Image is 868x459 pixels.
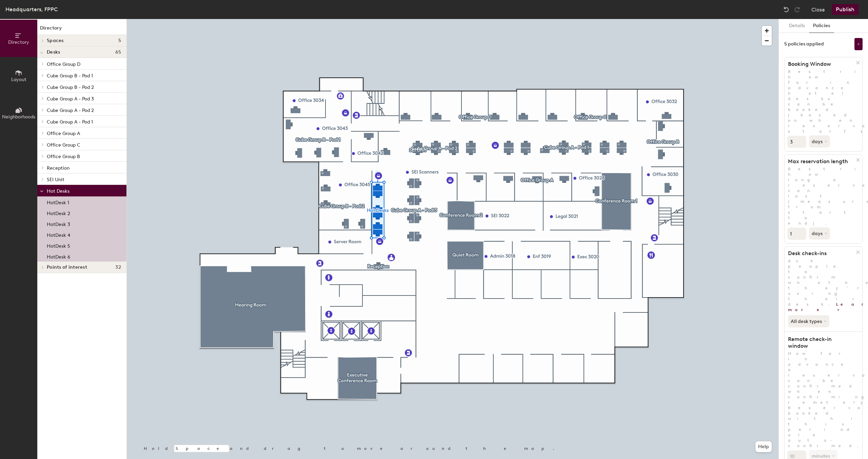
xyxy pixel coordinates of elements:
button: Close [811,4,825,15]
span: Cube Group A - Pod 1 [47,119,93,125]
span: 32 [115,265,121,270]
button: Policies [809,19,834,33]
div: 5 policies applied [784,41,824,47]
span: Office Group D [47,61,80,67]
span: Hot Desks [47,188,70,194]
button: Help [755,441,772,452]
h1: Max reservation length [785,158,856,165]
span: Desks [47,50,60,55]
p: How far in advance a reservation can be confirmed when confirming remotely. Reservations booked w... [785,351,862,448]
span: Cube Group B - Pod 1 [47,73,93,79]
span: Cube Group A - Pod 2 [47,108,94,113]
span: Cube Group A - Pod 3 [47,96,94,102]
div: Headquarters, FPPC [5,5,58,14]
span: Office Group C [47,142,80,148]
span: 65 [115,50,121,55]
span: Reception [47,165,70,171]
p: HotDesk 5 [47,241,70,249]
span: Office Group A [47,131,80,136]
h1: Booking Window [785,61,856,68]
span: 5 [118,38,121,43]
p: Restrict how far in advance hotel desks can be booked (based on when reservation starts). [785,69,862,134]
h1: Desk check-ins [785,250,856,257]
img: Undo [783,6,790,13]
button: days [809,227,830,240]
button: All desk types [788,315,829,327]
span: Neighborhoods [2,114,35,120]
p: HotDesk 4 [47,230,70,238]
img: Redo [794,6,801,13]
p: HotDesk 1 [47,198,69,206]
h1: Directory [37,24,126,35]
span: Office Group B [47,154,80,159]
span: Cube Group B - Pod 2 [47,84,94,90]
h1: Remote check-in window [785,336,856,349]
button: days [809,135,830,148]
button: Publish [832,4,859,15]
p: HotDesk 2 [47,209,70,216]
span: Spaces [47,38,64,43]
span: Points of interest [47,265,87,270]
span: Directory [8,39,29,45]
p: HotDesk 3 [47,219,70,227]
p: Restrict how long a reservation can last (measured from start to end). [785,166,862,226]
span: Layout [11,77,26,82]
p: HotDesk 6 [47,252,70,260]
button: Details [785,19,809,33]
span: SEI Unit [47,177,64,183]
